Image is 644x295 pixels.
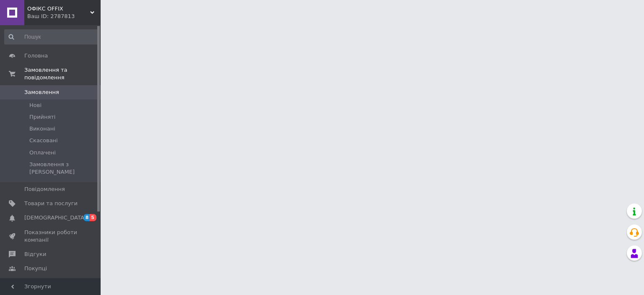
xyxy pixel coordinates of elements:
span: 8 [83,214,90,221]
span: ОФІКС OFFIX [27,5,90,13]
span: [DEMOGRAPHIC_DATA] [24,214,86,222]
span: Головна [24,52,48,60]
span: Скасовані [29,137,58,144]
span: Нові [29,102,42,109]
span: Відгуки [24,251,46,258]
span: Прийняті [29,113,55,121]
span: Покупці [24,265,47,272]
span: Оплачені [29,149,56,157]
span: Товари та послуги [24,200,78,207]
div: Ваш ID: 2787813 [27,13,101,20]
span: Повідомлення [24,185,65,193]
span: Замовлення та повідомлення [24,66,101,81]
span: 5 [90,214,96,221]
input: Пошук [4,29,99,44]
span: Виконані [29,125,55,133]
span: Замовлення з [PERSON_NAME] [29,161,98,176]
span: Показники роботи компанії [24,229,78,244]
span: Замовлення [24,89,59,96]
